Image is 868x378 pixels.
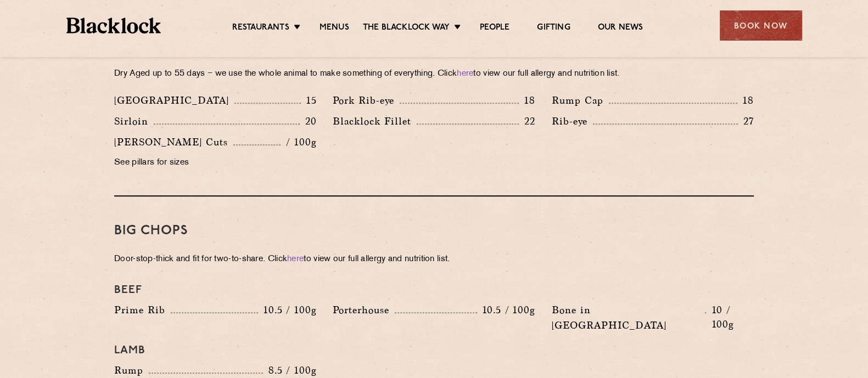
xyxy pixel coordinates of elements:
p: 10.5 / 100g [477,303,535,317]
p: 10.5 / 100g [258,303,316,317]
p: Rump [114,363,149,378]
p: See pillars for sizes [114,155,316,171]
p: Dry Aged up to 55 days − we use the whole animal to make something of everything. Click to view o... [114,66,754,82]
img: BL_Textured_Logo-footer-cropped.svg [66,18,161,33]
p: Sirloin [114,114,154,129]
p: 15 [301,93,317,108]
a: Menus [320,22,349,35]
div: Book Now [720,10,802,41]
h4: Lamb [114,344,754,357]
p: / 100g [281,135,316,149]
a: The Blacklock Way [363,22,450,35]
p: Bone in [GEOGRAPHIC_DATA] [552,302,705,333]
p: 20 [300,114,317,128]
p: Porterhouse [333,302,395,318]
a: People [480,22,509,35]
h4: Beef [114,284,754,297]
p: Door-stop-thick and fit for two-to-share. Click to view our full allergy and nutrition list. [114,252,754,267]
a: Our News [598,22,643,35]
p: Rib-eye [552,114,593,129]
p: Prime Rib [114,302,171,318]
p: 27 [738,114,754,128]
a: Restaurants [232,22,289,35]
a: here [457,70,473,78]
p: Blacklock Fillet [333,114,417,129]
p: 18 [519,93,535,108]
p: 8.5 / 100g [263,363,316,377]
h3: Big Chops [114,224,754,238]
a: Gifting [537,22,570,35]
p: [PERSON_NAME] Cuts [114,134,233,150]
p: 18 [737,93,754,108]
p: Pork Rib-eye [333,93,400,108]
p: Rump Cap [552,93,609,108]
p: [GEOGRAPHIC_DATA] [114,93,234,108]
p: 10 / 100g [706,303,754,331]
p: 22 [519,114,535,128]
a: here [287,255,304,263]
